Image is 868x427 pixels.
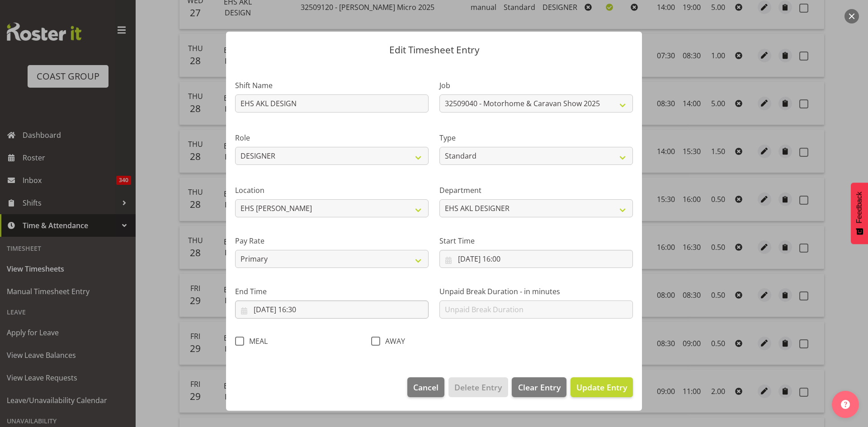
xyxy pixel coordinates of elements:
[235,132,429,143] label: Role
[448,377,508,397] button: Delete Entry
[518,381,561,393] span: Clear Entry
[244,337,268,346] span: MEAL
[439,300,633,319] input: Unpaid Break Duration
[235,235,429,246] label: Pay Rate
[235,80,429,91] label: Shift Name
[439,286,633,297] label: Unpaid Break Duration - in minutes
[512,377,566,397] button: Clear Entry
[407,377,444,397] button: Cancel
[235,45,633,55] p: Edit Timesheet Entry
[576,382,627,393] span: Update Entry
[413,381,439,393] span: Cancel
[841,400,850,409] img: help-xxl-2.png
[855,192,863,223] span: Feedback
[439,235,633,246] label: Start Time
[439,250,633,268] input: Click to select...
[235,286,429,297] label: End Time
[851,183,868,244] button: Feedback - Show survey
[235,300,429,319] input: Click to select...
[235,185,429,196] label: Location
[439,185,633,196] label: Department
[439,132,633,143] label: Type
[454,381,502,393] span: Delete Entry
[571,377,633,397] button: Update Entry
[380,337,405,346] span: AWAY
[235,94,429,113] input: Shift Name
[439,80,633,91] label: Job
